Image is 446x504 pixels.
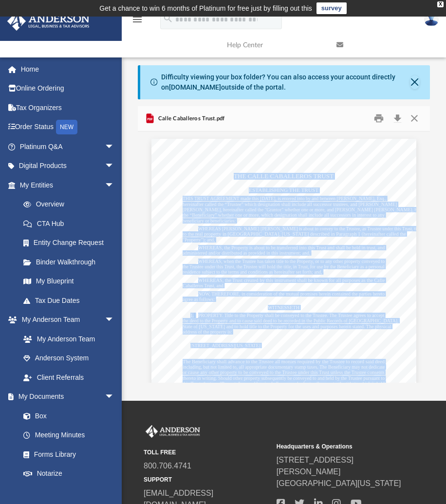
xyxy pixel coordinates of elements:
[105,483,124,503] span: arrow_drop_down
[183,324,391,329] span: State of [US_STATE] and to hold title to the Property for the uses and purposes herein stated. Th...
[183,330,232,335] span: address of the property is:
[183,251,310,256] span: administered and/or distributed as provided in this instrument; and,
[234,173,334,179] span: THE CALLE CABALLEROS TRUST
[410,75,419,89] button: Close
[138,131,429,383] div: File preview
[7,98,129,117] a: Tax Organizers
[277,479,401,487] a: [GEOGRAPHIC_DATA][US_STATE]
[138,106,429,383] div: Preview
[105,310,124,330] span: arrow_drop_down
[14,406,119,426] a: Box
[183,370,385,375] span: or cause any other property to be conveyed to the Trustee under this Trust unless the Trustee con...
[183,283,223,288] span: Caballeros Trust, and
[198,226,422,231] span: WHEREAS [PERSON_NAME] [PERSON_NAME] is about to convey to the Trustee, as Trustee under this Trus...
[7,156,129,176] a: Digital Productsarrow_drop_down
[190,313,194,318] span: 1.
[144,462,191,470] a: 800.706.4741
[406,111,423,126] button: Close
[183,297,215,302] span: agree as follows:
[105,137,124,157] span: arrow_drop_down
[14,329,119,349] a: My Anderson Team
[99,2,312,14] div: Get a chance to win 6 months of Platinum for free just by filling out this
[138,131,429,383] div: Document Viewer
[183,202,397,207] span: hereinafter called the “Trustee” which designation shall include all successor trustees, and [PER...
[14,445,119,464] a: Forms Library
[131,14,143,25] i: menu
[198,313,385,318] span: PROPERTY. Title to the Property shall be conveyed to the Trustee. The Trustee agrees to accept
[190,343,260,348] span: [STREET_ADDRESS][US_STATE]
[144,425,202,438] img: Anderson Advisors Platinum Portal
[14,272,124,291] a: My Blueprint
[14,195,129,214] a: Overview
[14,252,129,272] a: Binder Walkthrough
[144,475,270,484] small: SUPPORT
[144,448,270,457] small: TOLL FREE
[316,2,347,14] a: survey
[183,264,385,269] span: the Trustee under this Trust, the Trustee will hold the title, in Trust, for use by the Beneficia...
[268,305,299,310] span: WITNESSETH
[183,219,236,224] span: beneficiary or beneficiaries:
[183,381,385,386] span: this Trust, the term "Property" as used herein shall mean and refer to all property, the title to...
[7,59,129,79] a: Home
[14,464,124,484] a: Notarize
[220,26,329,64] a: Help Center
[198,278,385,283] span: WHEREAS, the Trust created by this instrument shall be known for all purposes as the Calle
[7,483,124,503] a: Online Learningarrow_drop_down
[151,131,416,489] div: Page 6
[249,188,318,193] span: ESTABLISHING THE TRUST
[183,213,385,218] span: the “Beneficiary” whether one or more, which designation shall include all successors in interest...
[169,83,221,91] a: [DOMAIN_NAME]
[14,233,129,253] a: Entity Change Request
[7,310,124,330] a: My Anderson Teamarrow_drop_down
[14,426,124,445] a: Meeting Minutes
[131,19,143,25] a: menu
[163,13,173,24] i: search
[7,137,129,156] a: Platinum Q&Aarrow_drop_down
[156,114,224,123] span: Calle Caballeros Trust.pdf
[183,238,215,243] span: "Property"); and,
[7,117,129,137] a: Order StatusNEW
[7,175,129,195] a: My Entitiesarrow_drop_down
[369,111,389,126] button: Print
[198,245,385,250] span: WHEREAS, the Property is about to be transferred into this Trust and shall be held in trust, and
[161,72,410,93] div: Difficulty viewing your box folder? You can also access your account directly on outside of the p...
[389,111,406,126] button: Download
[183,376,385,381] span: thereto in writing. Should other property subsequently be conveyed to and held by the Trustee pur...
[105,387,124,407] span: arrow_drop_down
[198,259,385,264] span: WHEREAS, when the Trustee has taken title to the Property, or to any other property conveyed to
[7,387,124,407] a: My Documentsarrow_drop_down
[437,1,444,7] div: close
[183,232,406,237] span: to the real property in [GEOGRAPHIC_DATA], [US_STATE] described in Paragraph 1 (hereinafter calle...
[198,292,385,297] span: NOW, THEREFORE, in consideration of the mutual promises herein contained the parties hereto
[14,349,124,368] a: Anderson System
[424,12,439,26] img: User Pic
[183,359,385,364] span: The Beneficiary shall advance to the Trustee all monies required by the Trustee to record said deed
[14,291,129,310] a: Tax Due Dates
[183,270,322,275] span: residence subject to the terms and conditions as hereinafter set forth; and,
[105,175,124,195] span: arrow_drop_down
[4,12,93,31] img: Anderson Advisors Platinum Portal
[105,156,124,176] span: arrow_drop_down
[7,79,129,98] a: Online Ordering
[14,214,129,233] a: CTA Hub
[183,196,386,201] span: THIS TRUST AGREEMENT made this [DATE], is entered into by and between [PERSON_NAME], Esq.,
[277,456,353,476] a: [STREET_ADDRESS][PERSON_NAME]
[183,365,385,370] span: including, but not limited to, all appropriate documentary stamp taxes. The Beneficiary may not d...
[183,318,399,323] span: the deed to the Property and to cause said deed to be recorded in the Public Records of [GEOGRAPH...
[56,120,77,134] div: NEW
[14,368,124,387] a: Client Referrals
[277,442,403,451] small: Headquarters & Operations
